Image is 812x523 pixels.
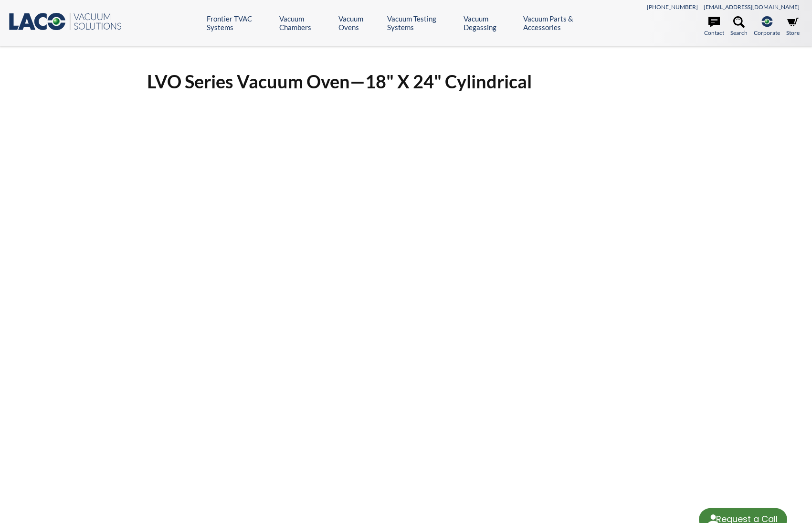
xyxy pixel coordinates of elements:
[147,70,665,93] h1: LVO Series Vacuum Oven—18" X 24" Cylindrical
[704,16,724,37] a: Contact
[786,16,800,37] a: Store
[730,16,748,37] a: Search
[704,3,800,11] a: [EMAIL_ADDRESS][DOMAIN_NAME]
[647,3,698,11] a: [PHONE_NUMBER]
[338,14,380,32] a: Vacuum Ovens
[207,14,272,32] a: Frontier TVAC Systems
[464,14,516,32] a: Vacuum Degassing
[279,14,331,32] a: Vacuum Chambers
[523,14,603,32] a: Vacuum Parts & Accessories
[754,28,780,37] span: Corporate
[387,14,456,32] a: Vacuum Testing Systems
